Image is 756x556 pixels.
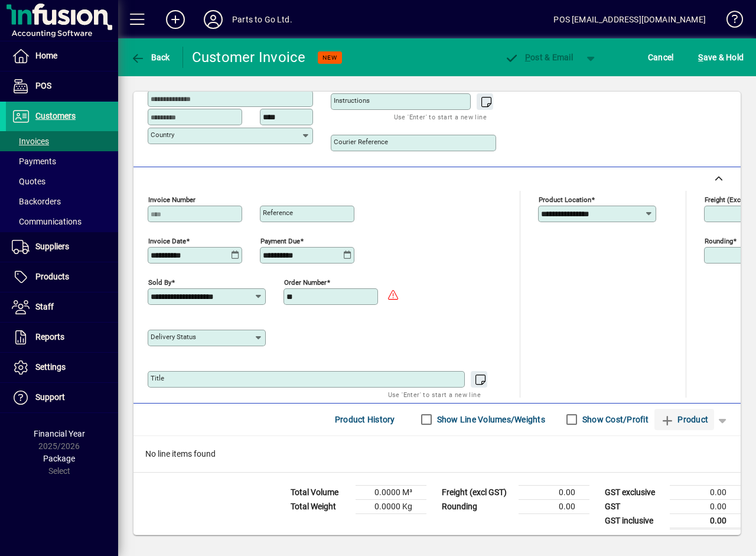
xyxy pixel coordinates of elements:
span: Suppliers [35,242,69,251]
label: Show Cost/Profit [580,414,649,425]
span: ost & Email [504,53,573,62]
mat-label: Instructions [334,96,370,105]
mat-label: Payment due [260,236,300,245]
td: Rounding [436,499,519,513]
label: Show Line Volumes/Weights [435,414,545,425]
a: Settings [6,353,118,382]
td: Total Volume [285,485,356,499]
a: Knowledge Base [718,2,741,41]
div: Customer Invoice [192,48,306,67]
span: Package [43,454,75,463]
span: Reports [35,332,64,342]
a: Reports [6,323,118,352]
span: Invoices [12,136,49,146]
a: Communications [6,212,118,232]
span: Communications [12,217,82,226]
td: 0.00 [519,485,589,499]
mat-label: Order number [284,278,327,286]
a: Quotes [6,171,118,191]
td: Freight (excl GST) [436,485,519,499]
mat-label: Invoice number [148,195,195,203]
a: Staff [6,292,118,322]
td: GST inclusive [599,513,670,528]
button: Back [128,47,173,68]
app-page-header-button: Back [118,47,183,68]
span: Products [35,272,69,281]
mat-label: Title [151,374,164,382]
mat-label: Delivery status [151,333,196,341]
button: Post & Email [498,47,579,68]
a: Products [6,262,118,292]
a: Home [6,41,118,71]
mat-hint: Use 'Enter' to start a new line [394,110,487,123]
span: Settings [35,362,66,372]
div: Parts to Go Ltd. [232,10,292,29]
span: Support [35,392,65,402]
button: Save & Hold [695,47,747,68]
div: No line items found [133,436,741,472]
td: GST [599,499,670,513]
span: Payments [12,157,56,166]
span: P [525,53,530,62]
div: POS [EMAIL_ADDRESS][DOMAIN_NAME] [553,10,706,29]
td: 0.0000 Kg [356,499,426,513]
button: Add [157,9,194,30]
button: Profile [194,9,232,30]
td: Total Weight [285,499,356,513]
td: 0.00 [519,499,589,513]
button: Product History [330,409,400,430]
span: Back [131,53,170,62]
a: Payments [6,151,118,171]
mat-label: Product location [539,195,591,203]
a: Backorders [6,191,118,212]
span: Customers [35,111,76,121]
mat-label: Invoice date [148,236,186,245]
mat-label: Country [151,131,174,139]
span: ave & Hold [698,48,744,67]
span: Product History [335,410,395,429]
a: Suppliers [6,232,118,262]
span: S [698,53,703,62]
button: Product [654,409,714,430]
mat-hint: Use 'Enter' to start a new line [388,388,481,401]
span: Home [35,51,57,60]
span: NEW [322,54,337,61]
span: POS [35,81,51,90]
mat-label: Rounding [705,236,733,245]
td: 0.00 [670,499,741,513]
span: Backorders [12,197,61,206]
td: 0.00 [670,513,741,528]
td: 0.0000 M³ [356,485,426,499]
mat-label: Courier Reference [334,138,388,146]
span: Product [660,410,708,429]
mat-label: Sold by [148,278,171,286]
button: Cancel [645,47,677,68]
a: Support [6,383,118,412]
span: Quotes [12,177,45,186]
span: Cancel [648,48,674,67]
mat-label: Reference [263,209,293,217]
span: Staff [35,302,54,311]
span: Financial Year [34,429,85,438]
td: GST exclusive [599,485,670,499]
a: POS [6,71,118,101]
a: Invoices [6,131,118,151]
td: 0.00 [670,485,741,499]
